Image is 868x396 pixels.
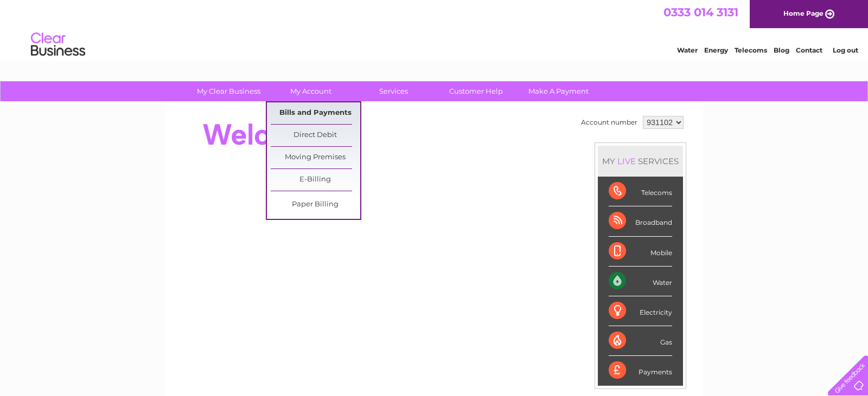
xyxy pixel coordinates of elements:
[833,46,858,54] a: Log out
[514,81,603,101] a: Make A Payment
[704,46,728,54] a: Energy
[271,125,360,146] a: Direct Debit
[609,206,672,236] div: Broadband
[609,296,672,326] div: Electricity
[774,46,789,54] a: Blog
[609,237,672,267] div: Mobile
[609,177,672,206] div: Telecoms
[184,81,273,101] a: My Clear Business
[271,102,360,124] a: Bills and Payments
[609,356,672,385] div: Payments
[663,5,738,19] a: 0333 014 3131
[609,267,672,296] div: Water
[30,28,86,61] img: logo.png
[598,146,683,177] div: MY SERVICES
[796,46,822,54] a: Contact
[615,156,638,166] div: LIVE
[431,81,521,101] a: Customer Help
[266,81,356,101] a: My Account
[271,147,360,168] a: Moving Premises
[271,194,360,216] a: Paper Billing
[178,6,691,53] div: Clear Business is a trading name of Verastar Limited (registered in [GEOGRAPHIC_DATA] No. 3667643...
[271,169,360,191] a: E-Billing
[677,46,698,54] a: Water
[609,326,672,356] div: Gas
[578,113,640,132] td: Account number
[349,81,438,101] a: Services
[735,46,767,54] a: Telecoms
